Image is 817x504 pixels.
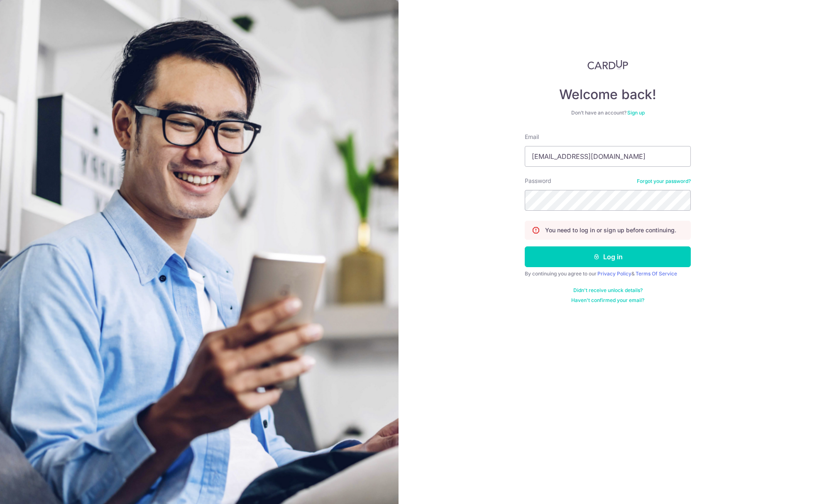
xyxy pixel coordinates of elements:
input: Enter your Email [525,146,691,167]
label: Email [525,133,539,141]
a: Sign up [627,110,645,116]
img: CardUp Logo [587,60,628,70]
p: You need to log in or sign up before continuing. [545,226,676,234]
div: Don’t have an account? [525,110,691,116]
a: Didn't receive unlock details? [573,287,643,294]
a: Terms Of Service [636,270,677,277]
a: Privacy Policy [597,270,631,277]
a: Forgot your password? [637,178,691,185]
h4: Welcome back! [525,86,691,103]
div: By continuing you agree to our & [525,270,691,277]
label: Password [525,177,551,185]
a: Haven't confirmed your email? [571,297,644,304]
button: Log in [525,246,691,267]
